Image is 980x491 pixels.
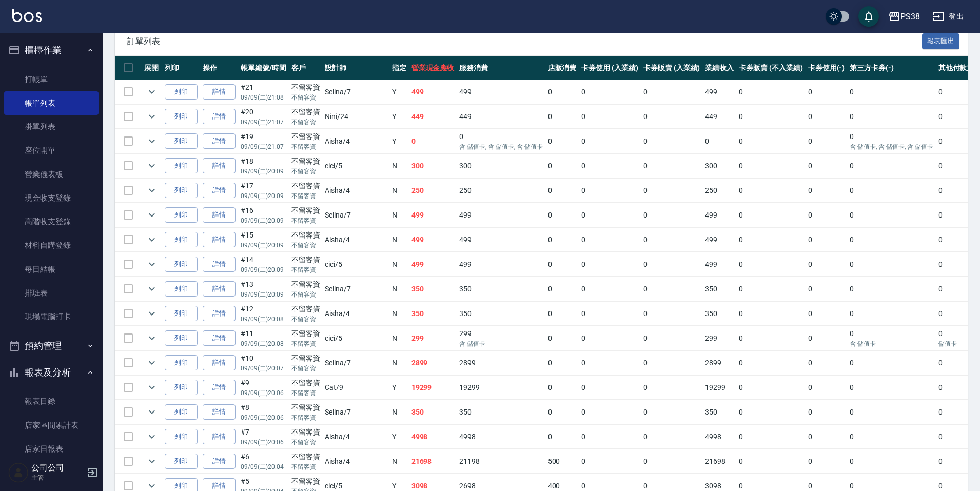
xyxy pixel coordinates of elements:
a: 詳情 [203,281,236,297]
td: 19299 [409,376,457,400]
th: 業績收入 [702,56,736,80]
td: 0 [847,105,935,129]
p: 09/09 (二) 20:09 [241,167,286,176]
td: 0 [806,302,848,326]
th: 店販消費 [545,56,579,80]
button: 列印 [165,232,198,248]
td: cici /5 [322,326,389,350]
button: 登出 [928,7,968,26]
td: 299 [457,326,545,350]
a: 詳情 [203,306,236,322]
td: #14 [238,252,289,277]
td: 0 [579,351,641,375]
td: 0 [736,80,805,104]
td: Aisha /4 [322,129,389,153]
p: 09/09 (二) 21:07 [241,142,286,151]
td: #10 [238,351,289,375]
td: 0 [736,179,805,203]
p: 09/09 (二) 20:09 [241,290,286,299]
a: 詳情 [203,183,236,199]
td: 499 [409,80,457,104]
button: expand row [144,207,160,223]
p: 含 儲值卡 [850,339,933,348]
td: 300 [457,154,545,178]
a: 詳情 [203,257,236,272]
div: 不留客資 [291,230,320,241]
div: 不留客資 [291,279,320,290]
td: 350 [457,277,545,301]
td: 0 [641,203,703,227]
div: 不留客資 [291,107,320,117]
td: Y [389,129,409,153]
td: 0 [545,302,579,326]
td: 449 [409,105,457,129]
td: 499 [457,203,545,227]
td: 0 [641,252,703,277]
a: 帳單列表 [4,91,99,115]
td: #21 [238,80,289,104]
button: expand row [144,109,160,124]
button: 列印 [165,454,198,469]
a: 掛單列表 [4,115,99,139]
button: 列印 [165,109,198,125]
td: N [389,277,409,301]
td: 0 [736,228,805,252]
td: 0 [545,351,579,375]
a: 營業儀表板 [4,163,99,186]
td: 0 [579,80,641,104]
td: 0 [545,203,579,227]
p: 09/09 (二) 20:08 [241,315,286,324]
td: cici /5 [322,154,389,178]
a: 詳情 [203,404,236,420]
td: 0 [806,129,848,153]
td: 0 [847,302,935,326]
td: Cat /9 [322,376,389,400]
td: 499 [702,80,736,104]
td: #12 [238,302,289,326]
td: #9 [238,376,289,400]
button: 列印 [165,207,198,223]
td: N [389,351,409,375]
td: 299 [702,326,736,350]
th: 營業現金應收 [409,56,457,80]
button: 列印 [165,330,198,346]
a: 詳情 [203,380,236,396]
td: 0 [736,154,805,178]
td: 0 [847,277,935,301]
p: 09/09 (二) 21:07 [241,117,286,127]
td: 0 [641,277,703,301]
a: 報表匯出 [922,36,960,46]
td: 0 [545,326,579,350]
td: 0 [579,179,641,203]
p: 不留客資 [291,315,320,324]
td: 0 [545,80,579,104]
td: 0 [806,203,848,227]
a: 店家日報表 [4,437,99,461]
td: 0 [641,154,703,178]
td: Y [389,105,409,129]
td: Y [389,376,409,400]
td: #15 [238,228,289,252]
button: PS38 [884,6,924,27]
div: 不留客資 [291,181,320,191]
td: 350 [409,302,457,326]
button: 報表匯出 [922,33,960,49]
th: 展開 [142,56,162,80]
a: 詳情 [203,133,236,149]
td: #17 [238,179,289,203]
td: 0 [545,154,579,178]
a: 座位開單 [4,139,99,162]
td: 499 [409,203,457,227]
td: 0 [806,351,848,375]
td: 2899 [702,351,736,375]
button: expand row [144,429,160,444]
p: 不留客資 [291,142,320,151]
th: 卡券使用 (入業績) [579,56,641,80]
button: 列印 [165,404,198,420]
p: 不留客資 [291,216,320,225]
div: 不留客資 [291,82,320,93]
button: expand row [144,183,160,198]
th: 客戶 [289,56,323,80]
td: N [389,302,409,326]
a: 材料自購登錄 [4,233,99,257]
